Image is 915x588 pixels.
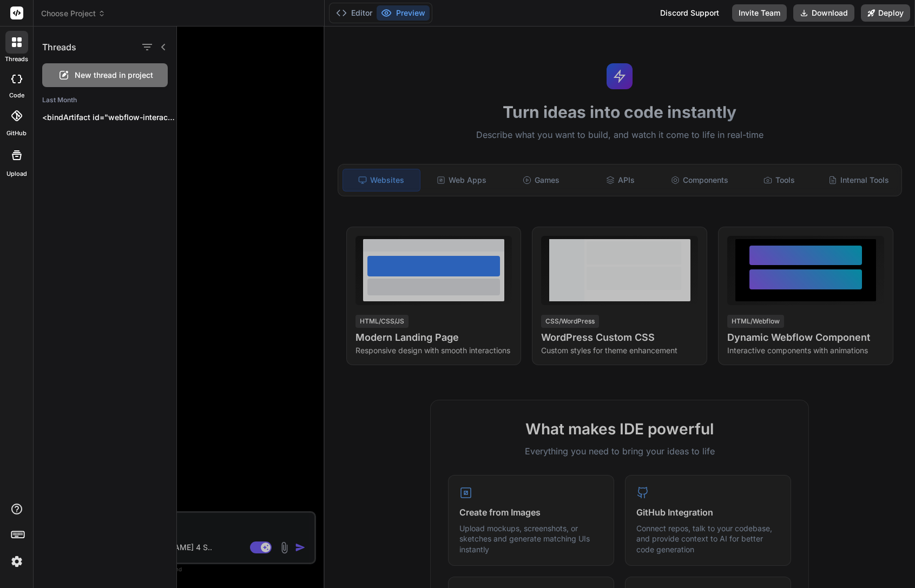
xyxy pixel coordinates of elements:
[42,41,76,54] h1: Threads
[861,4,910,22] button: Deploy
[5,55,28,64] label: threads
[377,5,430,21] button: Preview
[332,5,377,21] button: Editor
[6,169,27,179] label: Upload
[75,70,153,81] span: New thread in project
[42,112,176,123] p: <bindArtifact id="webflow-interactive-component" title="Interactive Card Component for Webflow">...
[6,129,27,138] label: GitHub
[41,8,106,19] span: Choose Project
[793,4,854,22] button: Download
[8,552,26,571] img: settings
[34,96,176,104] h2: Last Month
[654,4,726,22] div: Discord Support
[732,4,787,22] button: Invite Team
[9,91,24,100] label: code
